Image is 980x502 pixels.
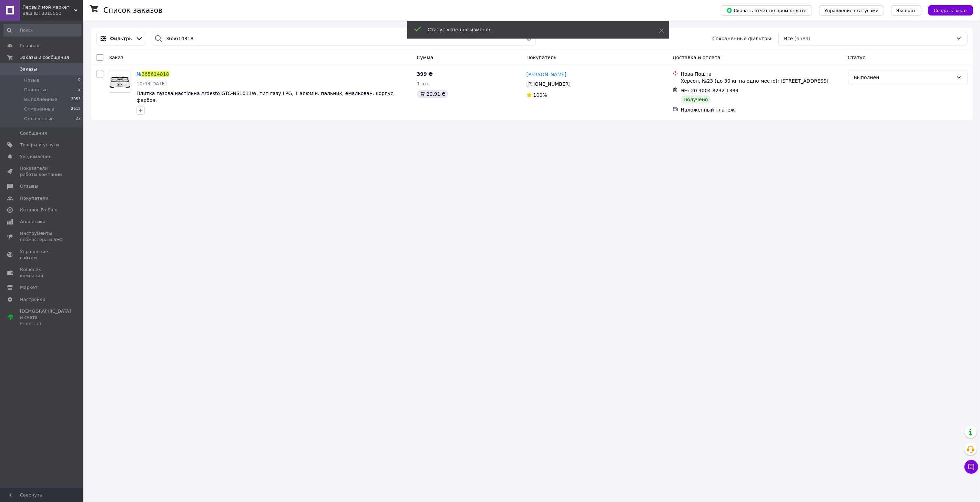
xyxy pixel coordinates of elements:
span: Новые [24,77,39,83]
a: Фото товару [109,71,131,93]
span: 0 [78,77,81,83]
span: 22 [76,116,81,122]
span: 3953 [71,96,81,103]
span: Каталог ProSale [20,207,57,213]
span: Заказ [109,55,123,60]
div: Получено [681,95,711,104]
span: 100% [533,92,547,98]
span: Доставка и оплата [673,55,721,60]
span: Управление статусами [825,8,879,13]
div: Статус успешно изменен [428,26,642,33]
span: Инструменты вебмастера и SEO [20,230,64,243]
span: [DEMOGRAPHIC_DATA] и счета [20,308,71,327]
span: Сохраненные фильтры: [712,35,773,42]
span: Главная [20,43,39,49]
div: Нова Пошта [681,71,843,77]
input: Поиск [3,24,81,36]
span: Выполненные [24,96,57,103]
span: 1 шт. [417,81,430,86]
a: [PERSON_NAME] [527,71,566,78]
a: Плитка газова настільна Ardesto GTC-NS1011W, тип газу LPG, 1 алюмін. пальник, емальован. корпус, ... [136,91,395,103]
span: Маркет [20,284,38,291]
button: Экспорт [891,5,921,15]
div: Prom топ [20,321,71,327]
button: Создать заказ [928,5,973,15]
span: Статус [848,55,866,60]
span: [PERSON_NAME] [527,72,566,77]
span: Управление сайтом [20,249,64,261]
div: Ваш ID: 3315550 [22,10,83,17]
span: 365614818 [142,71,169,77]
span: Настройки [20,296,45,303]
h1: Список заказов [103,6,163,14]
button: Управление статусами [819,5,884,15]
span: Скачать отчет по пром-оплате [726,7,807,13]
span: Отмененные [24,106,54,112]
span: 2612 [71,106,81,112]
span: Заказы [20,66,37,72]
span: ЭН: 20 4004 8232 1339 [681,88,739,93]
div: Наложенный платеж [681,106,843,113]
span: Сумма [417,55,433,60]
span: 2 [78,87,81,93]
span: (6589) [795,36,811,41]
span: Первый мой маркет [22,4,74,10]
div: Выполнен [854,74,953,81]
span: Показатели работы компании [20,165,64,178]
button: Скачать отчет по пром-оплате [721,5,812,15]
input: Поиск по номеру заказа, ФИО покупателя, номеру телефона, Email, номеру накладной [152,32,536,45]
span: Фильтры [110,35,133,42]
span: № [136,71,142,77]
span: 10:43[DATE] [136,81,167,86]
span: Экспорт [897,8,916,13]
span: Заказы и сообщения [20,54,69,61]
span: Аналитика [20,219,45,225]
img: Фото товару [109,75,131,89]
a: Создать заказ [921,7,973,13]
button: Чат с покупателем [964,460,978,474]
div: 20.91 ₴ [417,90,448,98]
div: Херсон, №23 (до 30 кг на одно место): [STREET_ADDRESS] [681,77,843,84]
span: Оплаченные [24,116,54,122]
a: №365614818 [136,71,169,77]
span: Сообщения [20,130,47,136]
span: 399 ₴ [417,71,433,77]
span: Кошелек компании [20,266,64,279]
span: Покупатели [20,195,48,201]
span: Покупатель [527,55,557,60]
span: Все [784,35,793,42]
div: [PHONE_NUMBER] [525,79,572,89]
span: Товары и услуги [20,142,59,148]
span: Отзывы [20,183,38,189]
span: Принятые [24,87,48,93]
span: Создать заказ [934,8,968,13]
span: Уведомления [20,154,51,160]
